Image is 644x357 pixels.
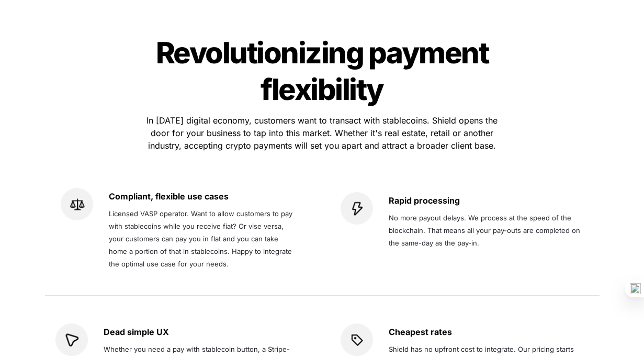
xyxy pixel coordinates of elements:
[389,327,452,337] strong: Cheapest rates
[109,209,295,268] span: Licensed VASP operator. Want to allow customers to pay with stablecoins while you receive fiat? O...
[146,115,500,151] span: In [DATE] digital economy, customers want to transact with stablecoins. Shield opens the door for...
[104,327,169,337] strong: Dead simple UX
[630,283,641,294] img: one_i.png
[389,214,582,247] span: No more payout delays. We process at the speed of the blockchain. That means all your pay-outs ar...
[109,191,229,202] strong: Compliant, flexible use cases
[389,195,460,206] strong: Rapid processing
[156,35,493,107] span: Revolutionizing payment flexibility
